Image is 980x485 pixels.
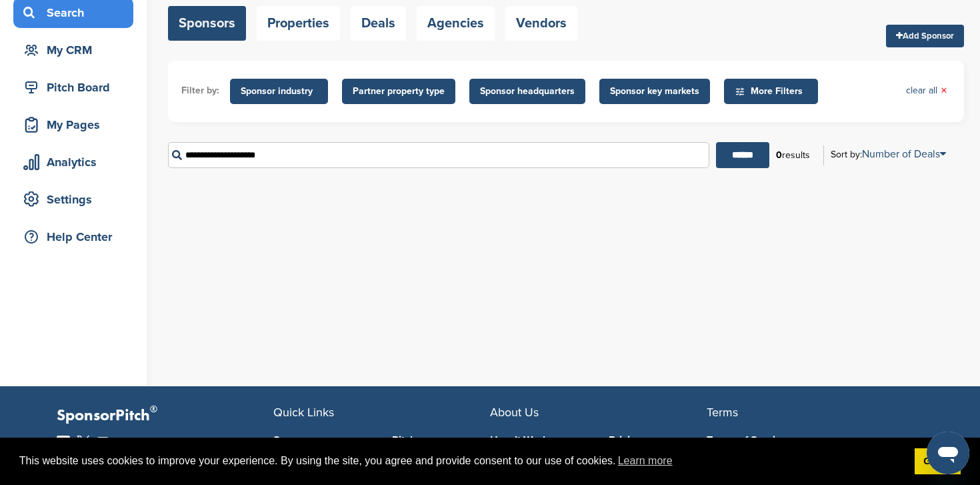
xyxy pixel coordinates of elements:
[20,225,133,249] div: Help Center
[915,448,961,475] a: dismiss cookie message
[13,147,133,177] a: Analytics
[941,83,947,98] span: ×
[490,435,589,446] a: How It Works
[57,406,273,426] p: SponsorPitch
[351,6,406,41] a: Deals
[906,83,947,98] a: clear all×
[776,149,782,161] b: 0
[13,35,133,65] a: My CRM
[610,84,699,99] span: Sponsor key markets
[862,147,946,161] a: Number of Deals
[886,25,964,47] a: Add Sponsor
[273,435,372,446] a: Sponsors
[707,405,738,420] span: Terms
[13,109,133,140] a: My Pages
[20,187,133,211] div: Settings
[616,451,675,471] a: learn more about cookies
[735,84,811,99] span: More Filters
[707,435,903,446] a: Terms of Service
[20,1,133,25] div: Search
[417,6,495,41] a: Agencies
[20,38,133,62] div: My CRM
[490,405,539,420] span: About Us
[392,435,491,446] a: Pitch
[150,401,157,418] span: ®
[353,84,445,99] span: Partner property type
[273,405,334,420] span: Quick Links
[13,184,133,215] a: Settings
[241,84,317,99] span: Sponsor industry
[20,75,133,99] div: Pitch Board
[505,6,577,41] a: Vendors
[609,435,707,446] a: Pricing
[168,6,246,41] a: Sponsors
[20,150,133,174] div: Analytics
[20,113,133,137] div: My Pages
[831,149,946,159] div: Sort by:
[77,436,90,449] img: Twitter
[57,436,70,449] img: Facebook
[181,83,219,98] li: Filter by:
[480,84,575,99] span: Sponsor headquarters
[13,221,133,252] a: Help Center
[927,432,969,474] iframe: Pulsante per aprire la finestra di messaggistica
[257,6,340,41] a: Properties
[13,72,133,103] a: Pitch Board
[19,451,904,471] span: This website uses cookies to improve your experience. By using the site, you agree and provide co...
[769,144,817,167] div: results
